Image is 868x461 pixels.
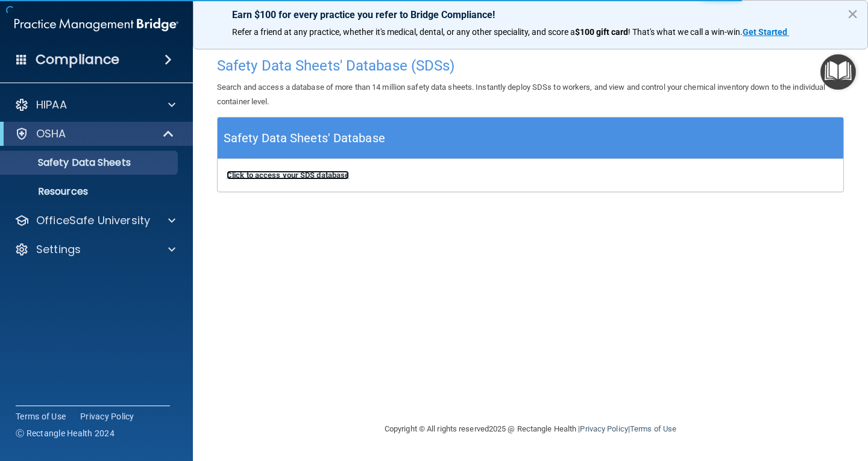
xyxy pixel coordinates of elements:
[743,27,789,37] a: Get Started
[232,9,829,20] p: Earn $100 for every practice you refer to Bridge Compliance!
[232,27,575,37] span: Refer a friend at any practice, whether it's medical, dental, or any other speciality, and score a
[14,242,175,257] a: Settings
[217,58,844,74] h4: Safety Data Sheets' Database (SDSs)
[16,410,66,422] a: Terms of Use
[847,4,858,24] button: Close
[217,80,844,109] p: Search and access a database of more than 14 million safety data sheets. Instantly deploy SDSs to...
[8,186,172,198] p: Resources
[14,127,175,141] a: OSHA
[743,27,787,37] strong: Get Started
[36,127,66,141] p: OSHA
[36,98,67,112] p: HIPAA
[224,128,385,149] h5: Safety Data Sheets' Database
[227,171,349,180] a: Click to access your SDS database
[575,27,628,37] strong: $100 gift card
[14,13,178,37] img: PMB logo
[14,213,175,228] a: OfficeSafe University
[310,410,750,448] div: Copyright © All rights reserved 2025 @ Rectangle Health | |
[36,213,150,228] p: OfficeSafe University
[8,157,172,169] p: Safety Data Sheets
[628,27,743,37] span: ! That's what we call a win-win.
[630,424,676,433] a: Terms of Use
[820,54,856,90] button: Open Resource Center
[36,51,119,68] h4: Compliance
[14,98,175,112] a: HIPAA
[580,424,627,433] a: Privacy Policy
[36,242,81,257] p: Settings
[16,427,115,439] span: Ⓒ Rectangle Health 2024
[80,410,134,422] a: Privacy Policy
